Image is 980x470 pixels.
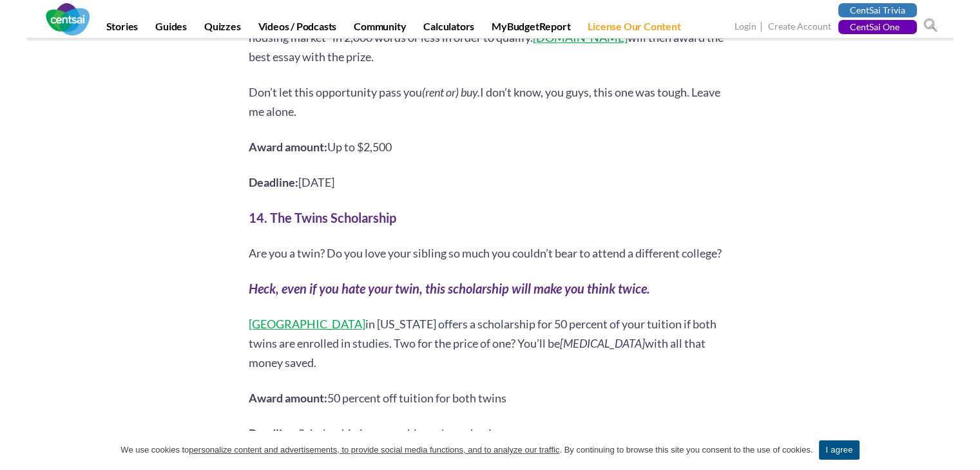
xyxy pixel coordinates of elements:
a: Calculators [416,20,482,38]
span: Scholarship is renewable each academic year [298,426,521,440]
a: Videos / Podcasts [251,20,345,38]
a: Community [346,20,414,38]
a: Create Account [768,21,831,34]
a: License Our Content [580,20,688,38]
u: personalize content and advertisements, to provide social media functions, and to analyze our tra... [189,445,559,455]
a: I agree [957,444,970,456]
span: 50 percent off tuition for both twins [327,391,506,405]
b: Award amount: [249,391,327,405]
span: Up to $2,500 [327,140,392,154]
a: I agree [819,440,859,460]
i: Heck, even if you hate your twin, this scholarship will make you think twice. [249,281,650,296]
span: [MEDICAL_DATA] [560,336,645,350]
a: MyBudgetReport [484,20,578,38]
a: CentSai One [838,20,917,34]
a: Guides [148,20,195,38]
b: 14. The Twins Scholarship [249,210,396,225]
a: CentSai Trivia [838,3,917,17]
b: Award amount: [249,140,327,154]
a: Login [735,21,756,34]
span: We use cookies to . By continuing to browse this site you consent to the use of cookies. [120,444,812,456]
span: I don’t know, you guys, this one was tough. Leave me alone. [249,85,720,118]
a: Quizzes [197,20,249,38]
span: Are you a twin? Do you love your sibling so much you couldn’t bear to attend a different college? [249,246,722,260]
b: Deadline: [249,175,298,189]
a: [GEOGRAPHIC_DATA] [249,317,365,331]
span: [DATE] [298,175,334,189]
span: in [US_STATE] offers a scholarship for 50 percent of your tuition if both twins are enrolled in s... [249,317,716,350]
span: | [758,19,766,34]
b: Deadline: [249,426,298,440]
span: Don’t let this opportunity pass you [249,85,422,99]
span: (rent or) buy. [422,85,480,99]
a: Stories [99,20,146,38]
img: CentSai [46,3,90,35]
